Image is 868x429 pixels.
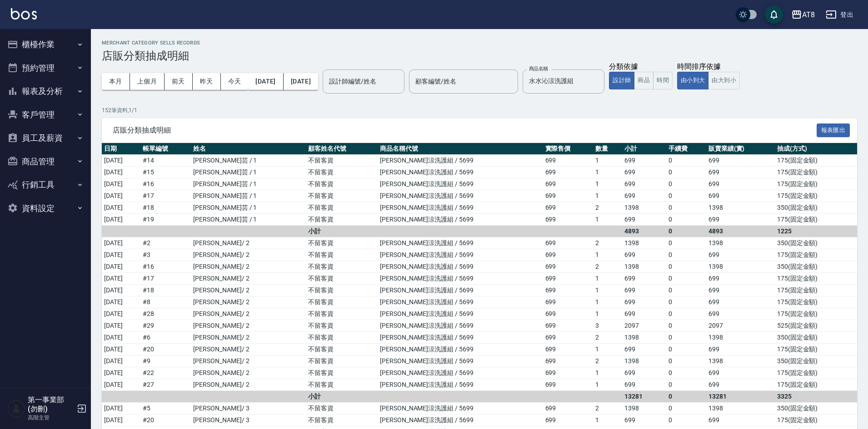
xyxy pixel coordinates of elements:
button: 預約管理 [4,56,87,80]
td: 0 [666,414,706,426]
button: 設計師 [609,72,634,89]
td: 1 [593,285,622,296]
button: 行銷工具 [4,173,87,197]
td: [PERSON_NAME]涼洗護組 / 5699 [378,249,543,261]
td: [PERSON_NAME]涼洗護組 / 5699 [378,379,543,391]
td: [PERSON_NAME]涼洗護組 / 5699 [378,308,543,320]
td: 0 [666,226,706,237]
td: 699 [622,155,666,167]
td: 不留客資 [306,308,378,320]
td: 699 [706,308,775,320]
button: 本月 [102,73,130,90]
th: 日期 [102,143,140,155]
td: [DATE] [102,332,140,344]
td: [PERSON_NAME]/ 2 [191,261,306,273]
td: 699 [543,403,594,414]
td: 1 [593,167,622,178]
td: 不留客資 [306,202,378,214]
td: # 28 [140,308,191,320]
td: 525 ( 固定金額 ) [775,320,857,332]
td: 0 [666,403,706,414]
td: [PERSON_NAME]涼洗護組 / 5699 [378,155,543,167]
a: 報表匯出 [817,125,850,134]
td: 1398 [622,237,666,249]
td: 699 [543,414,594,426]
td: 350 ( 固定金額 ) [775,261,857,273]
td: [DATE] [102,355,140,367]
td: [PERSON_NAME]涼洗護組 / 5699 [378,403,543,414]
td: # 2 [140,237,191,249]
td: [PERSON_NAME]芸 / 1 [191,167,306,178]
td: 175 ( 固定金額 ) [775,285,857,296]
td: [PERSON_NAME]涼洗護組 / 5699 [378,320,543,332]
button: 商品管理 [4,150,87,173]
td: [DATE] [102,308,140,320]
td: 0 [666,296,706,308]
td: 699 [622,178,666,190]
td: # 18 [140,202,191,214]
td: 699 [622,367,666,379]
td: 0 [666,155,706,167]
td: 1398 [706,403,775,414]
td: 699 [706,379,775,391]
button: 上個月 [130,73,165,90]
td: 1398 [706,202,775,214]
td: 0 [666,237,706,249]
td: 699 [543,237,594,249]
td: [PERSON_NAME]/ 3 [191,414,306,426]
button: 櫃檯作業 [4,33,87,56]
td: 175 ( 固定金額 ) [775,414,857,426]
td: 0 [666,344,706,355]
div: AT8 [802,9,815,20]
td: [PERSON_NAME]/ 2 [191,379,306,391]
td: [PERSON_NAME]/ 2 [191,237,306,249]
td: 不留客資 [306,320,378,332]
td: 699 [543,155,594,167]
th: 帳單編號 [140,143,191,155]
td: 1398 [622,403,666,414]
td: 699 [622,414,666,426]
td: 699 [543,202,594,214]
td: 699 [543,285,594,296]
th: 實際售價 [543,143,594,155]
td: 不留客資 [306,403,378,414]
td: 699 [706,214,775,226]
td: [DATE] [102,214,140,226]
td: 699 [706,414,775,426]
td: [PERSON_NAME]/ 2 [191,320,306,332]
td: 2 [593,202,622,214]
td: [PERSON_NAME]涼洗護組 / 5699 [378,414,543,426]
th: 商品名稱代號 [378,143,543,155]
td: 699 [543,261,594,273]
td: 175 ( 固定金額 ) [775,379,857,391]
td: 175 ( 固定金額 ) [775,249,857,261]
td: 699 [622,167,666,178]
td: 699 [706,167,775,178]
button: 資料設定 [4,197,87,220]
td: [DATE] [102,344,140,355]
button: 昨天 [193,73,221,90]
td: 699 [706,155,775,167]
td: 350 ( 固定金額 ) [775,403,857,414]
td: [PERSON_NAME]涼洗護組 / 5699 [378,261,543,273]
td: 699 [543,190,594,202]
td: 不留客資 [306,167,378,178]
td: # 17 [140,190,191,202]
td: # 20 [140,344,191,355]
h2: Merchant Category Sells Records [102,40,857,46]
td: 1 [593,273,622,285]
td: # 5 [140,403,191,414]
td: 175 ( 固定金額 ) [775,296,857,308]
button: 由小到大 [677,72,709,89]
td: 2097 [706,320,775,332]
td: [PERSON_NAME]涼洗護組 / 5699 [378,344,543,355]
td: 0 [666,167,706,178]
td: 1398 [622,202,666,214]
td: # 27 [140,379,191,391]
td: [PERSON_NAME]/ 2 [191,367,306,379]
td: 699 [543,178,594,190]
td: 699 [622,214,666,226]
td: 350 ( 固定金額 ) [775,355,857,367]
td: 0 [666,190,706,202]
td: 0 [666,261,706,273]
